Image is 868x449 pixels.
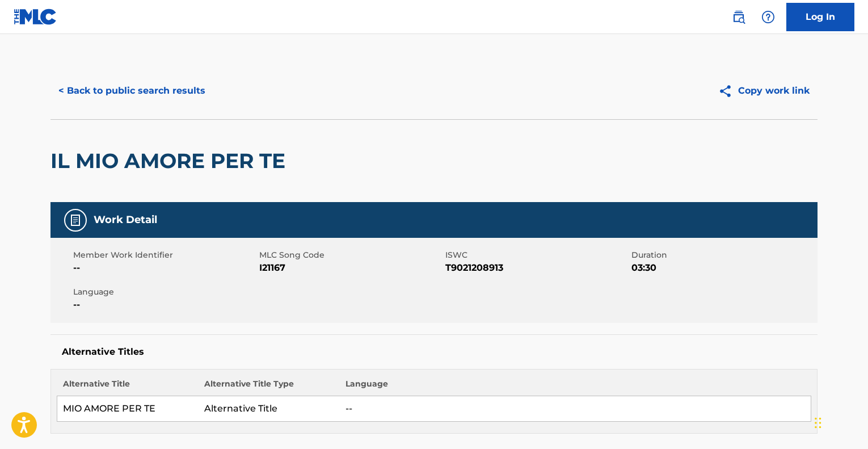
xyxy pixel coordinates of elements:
span: Member Work Identifier [73,249,256,261]
span: I21167 [259,261,443,275]
img: Work Detail [69,213,82,227]
img: help [761,10,775,24]
iframe: Chat Widget [811,395,868,449]
span: ISWC [445,249,629,261]
th: Alternative Title Type [199,378,340,396]
span: -- [73,261,256,275]
span: Language [73,286,256,298]
img: search [732,10,745,24]
a: Public Search [727,6,750,28]
h5: Work Detail [94,213,157,226]
a: Log In [786,3,854,31]
div: Help [757,6,779,28]
td: Alternative Title [199,396,340,422]
th: Language [340,378,811,396]
td: MIO AMORE PER TE [57,396,199,422]
div: Drag [815,406,821,440]
h5: Alternative Titles [62,346,806,358]
span: 03:30 [631,261,815,275]
span: T9021208913 [445,261,629,275]
span: -- [73,298,256,312]
th: Alternative Title [57,378,199,396]
button: Copy work link [710,77,818,105]
img: Copy work link [718,84,738,98]
span: MLC Song Code [259,249,443,261]
h2: IL MIO AMORE PER TE [50,148,291,174]
span: Duration [631,249,815,261]
button: < Back to public search results [50,77,213,105]
img: MLC Logo [14,9,57,25]
td: -- [340,396,811,422]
